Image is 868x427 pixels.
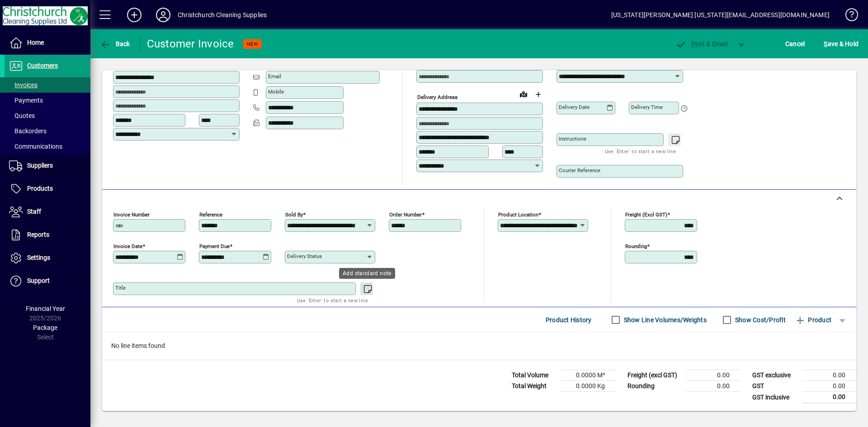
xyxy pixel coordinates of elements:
[542,312,595,328] button: Product History
[625,243,647,249] mat-label: Rounding
[5,178,90,200] a: Products
[5,108,90,123] a: Quotes
[559,136,586,142] mat-label: Instructions
[100,40,130,47] span: Back
[516,87,531,101] a: View on map
[5,201,90,223] a: Staff
[675,40,728,47] span: ost & Email
[824,37,859,51] span: ave & Hold
[625,211,667,218] mat-label: Freight (excl GST)
[5,32,90,54] a: Home
[790,312,836,328] button: Product
[622,315,707,324] label: Show Line Volumes/Weights
[27,39,44,46] span: Home
[623,370,686,381] td: Freight (excl GST)
[559,167,600,174] mat-label: Courier Reference
[149,7,178,23] button: Profile
[102,332,856,360] div: No line items found
[9,127,47,135] span: Backorders
[631,104,663,110] mat-label: Delivery time
[5,77,90,93] a: Invoices
[285,211,303,218] mat-label: Sold by
[5,224,90,246] a: Reports
[5,123,90,139] a: Backorders
[839,2,857,31] a: Knowledge Base
[297,295,368,305] mat-hint: Use 'Enter' to start a new line
[27,277,50,284] span: Support
[748,370,802,381] td: GST exclusive
[802,381,856,392] td: 0.00
[27,208,41,215] span: Staff
[90,36,140,52] app-page-header-button: Back
[27,231,49,238] span: Reports
[748,381,802,392] td: GST
[9,112,35,119] span: Quotes
[27,185,53,192] span: Products
[33,324,57,331] span: Package
[5,155,90,177] a: Suppliers
[561,381,616,392] td: 0.0000 Kg
[783,36,807,52] button: Cancel
[9,81,38,89] span: Invoices
[498,211,538,218] mat-label: Product location
[5,139,90,154] a: Communications
[559,104,590,110] mat-label: Delivery date
[733,315,786,324] label: Show Cost/Profit
[113,243,142,249] mat-label: Invoice date
[27,254,50,261] span: Settings
[115,285,126,291] mat-label: Title
[147,37,234,51] div: Customer Invoice
[5,93,90,108] a: Payments
[113,211,150,218] mat-label: Invoice number
[785,37,805,51] span: Cancel
[686,370,741,381] td: 0.00
[9,97,43,104] span: Payments
[27,162,53,169] span: Suppliers
[98,36,132,52] button: Back
[199,211,222,218] mat-label: Reference
[5,247,90,269] a: Settings
[227,56,242,70] button: Copy to Delivery address
[748,392,802,403] td: GST inclusive
[268,89,284,95] mat-label: Mobile
[178,8,267,22] div: Christchurch Cleaning Supplies
[821,36,861,52] button: Save & Hold
[686,381,741,392] td: 0.00
[611,8,830,22] div: [US_STATE][PERSON_NAME] [US_STATE][EMAIL_ADDRESS][DOMAIN_NAME]
[339,268,395,279] div: Add standard note
[605,146,676,156] mat-hint: Use 'Enter' to start a new line
[507,381,561,392] td: Total Weight
[623,381,686,392] td: Rounding
[546,313,592,327] span: Product History
[824,40,827,47] span: S
[561,370,616,381] td: 0.0000 M³
[795,313,831,327] span: Product
[389,211,422,218] mat-label: Order number
[287,253,322,259] mat-label: Delivery status
[671,36,732,52] button: Post & Email
[802,392,856,403] td: 0.00
[120,7,149,23] button: Add
[802,370,856,381] td: 0.00
[268,73,281,80] mat-label: Email
[5,270,90,292] a: Support
[27,62,58,69] span: Customers
[691,40,695,47] span: P
[507,370,561,381] td: Total Volume
[26,305,65,312] span: Financial Year
[531,87,545,102] button: Choose address
[199,243,230,249] mat-label: Payment due
[9,143,62,150] span: Communications
[247,41,258,47] span: NEW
